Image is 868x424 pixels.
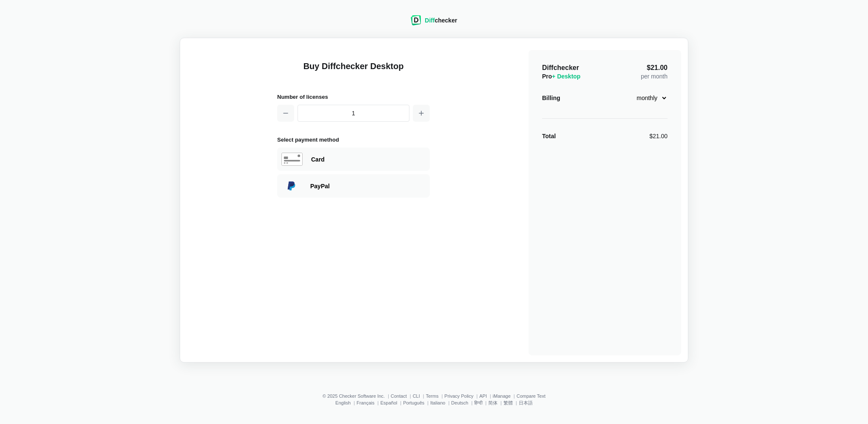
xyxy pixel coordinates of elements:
a: Terms [426,393,439,399]
div: checker [425,16,457,25]
a: Español [380,400,397,405]
a: Privacy Policy [445,393,473,399]
a: iManage [493,393,511,399]
li: © 2025 Checker Software Inc. [323,393,391,399]
span: Pro [542,73,581,80]
strong: Total [542,133,556,139]
a: Português [403,400,424,405]
div: $21.00 [649,132,668,140]
span: + Desktop [552,73,580,80]
div: Paying with Card [277,148,430,171]
a: Compare Text [517,393,545,399]
a: API [479,393,487,399]
div: Paying with Card [311,155,426,164]
span: Diff [425,17,434,24]
a: CLI [413,393,420,399]
span: $21.00 [647,64,668,71]
img: Diffchecker logo [411,15,421,25]
h2: Select payment method [277,135,430,144]
h2: Number of licenses [277,92,430,101]
span: Diffchecker [542,64,579,71]
div: Paying with PayPal [310,182,426,190]
a: Deutsch [451,400,468,405]
a: Français [356,400,374,405]
a: 日本語 [519,400,533,405]
a: 繁體 [504,400,513,405]
a: Diffchecker logoDiffchecker [411,20,457,27]
input: 1 [298,105,409,122]
a: हिन्दी [474,400,482,405]
a: 简体 [488,400,498,405]
div: Paying with PayPal [277,174,430,198]
div: Billing [542,94,560,102]
a: Contact [391,393,407,399]
div: per month [641,64,668,81]
h1: Buy Diffchecker Desktop [277,60,430,82]
a: English [335,400,351,405]
a: Italiano [430,400,445,405]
